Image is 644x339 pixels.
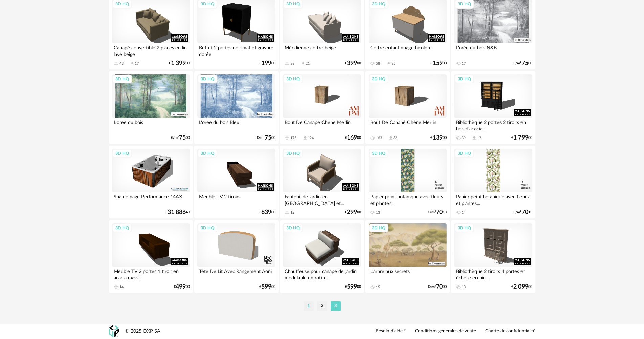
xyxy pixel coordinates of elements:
div: 39 [462,136,466,141]
a: 3D HQ Meuble TV 2 portes 1 tiroir en acacia massif 14 €49900 [109,220,193,293]
div: 3D HQ [454,149,474,158]
span: 75 [265,135,271,140]
div: 3D HQ [369,75,388,83]
div: 3D HQ [283,75,303,83]
div: Méridienne coffre beige [283,43,361,57]
span: 299 [347,210,357,215]
div: Papier peint botanique avec fleurs et plantes... [454,192,532,206]
div: Meuble TV 2 tiroirs [197,192,275,206]
div: 3D HQ [283,224,303,232]
div: 3D HQ [198,149,217,158]
div: €/m² 13 [428,210,447,215]
span: 75 [521,61,528,66]
div: L'arbre aux secrets [369,267,446,280]
div: € 00 [345,210,361,215]
a: 3D HQ L'orée du bois Bleu €/m²7500 [194,71,278,144]
span: 70 [436,210,443,215]
div: 14 [462,210,466,215]
span: 399 [347,61,357,66]
div: € 00 [430,135,447,140]
a: Charte de confidentialité [485,328,535,334]
a: 3D HQ Spa de nage Performance 14AX €31 88640 [109,146,193,219]
span: Download icon [301,61,306,66]
div: € 40 [165,210,190,215]
div: € 00 [345,284,361,289]
div: Bout De Canapé Chêne Merlin [283,118,361,131]
img: OXP [109,325,119,337]
div: 12 [477,136,481,141]
span: 159 [432,61,443,66]
a: 3D HQ L'orée du bois €/m²7500 [109,71,193,144]
div: 3D HQ [369,224,388,232]
a: 3D HQ Tête De Lit Avec Rangement Aoni €59900 [194,220,278,293]
span: 75 [179,135,186,140]
div: 3D HQ [198,75,217,83]
div: Bout De Canapé Chêne Merlin [369,118,446,131]
div: 3D HQ [112,149,132,158]
div: © 2025 OXP SA [125,328,160,335]
div: € 00 [259,61,275,66]
a: 3D HQ Bout De Canapé Chêne Merlin 173 Download icon 124 €16900 [280,71,364,144]
div: 3D HQ [369,149,388,158]
div: €/m² 00 [257,135,275,140]
div: 3D HQ [454,224,474,232]
div: € 00 [511,135,532,140]
span: 1 799 [513,135,528,140]
div: € 00 [511,284,532,289]
div: Spa de nage Performance 14AX [112,192,190,206]
div: € 00 [174,284,190,289]
a: 3D HQ Papier peint botanique avec fleurs et plantes... 14 €/m²7013 [451,146,535,219]
a: 3D HQ Bibliothèque 2 tiroirs 4 portes et échelle en pin... 13 €2 09900 [451,220,535,293]
div: € 00 [169,61,190,66]
span: 31 886 [168,210,186,215]
div: € 00 [345,61,361,66]
div: €/m² 13 [513,210,532,215]
div: 58 [376,61,380,66]
span: Download icon [130,61,135,66]
span: 599 [347,284,357,289]
div: L'orée du bois N&B [454,43,532,57]
div: Tête De Lit Avec Rangement Aoni [197,267,275,280]
a: 3D HQ Bibliothèque 2 portes 2 tiroirs en bois d'acacia... 39 Download icon 12 €1 79900 [451,71,535,144]
div: 35 [391,61,395,66]
div: 13 [376,210,380,215]
div: € 00 [430,61,447,66]
div: 124 [308,136,314,141]
div: 173 [290,136,296,141]
a: Besoin d'aide ? [376,328,406,334]
div: Coffre enfant nuage bicolore [369,43,446,57]
div: Chauffeuse pour canapé de jardin modulable en rotin... [283,267,361,280]
div: 17 [462,61,466,66]
div: 14 [119,285,124,290]
div: 3D HQ [112,75,132,83]
a: 3D HQ Papier peint botanique avec fleurs et plantes... 13 €/m²7013 [365,146,449,219]
div: 13 [462,285,466,290]
div: Papier peint botanique avec fleurs et plantes... [369,192,446,206]
div: € 00 [345,135,361,140]
div: € 00 [259,210,275,215]
div: Buffet 2 portes noir mat et gravure dorée [197,43,275,57]
span: 199 [261,61,271,66]
div: 163 [376,136,382,141]
div: 3D HQ [112,224,132,232]
a: 3D HQ Meuble TV 2 tiroirs €83900 [194,146,278,219]
li: 3 [331,301,341,311]
div: 3D HQ [283,149,303,158]
div: 21 [306,61,310,66]
div: 3D HQ [198,224,217,232]
span: 139 [432,135,443,140]
span: Download icon [303,135,308,141]
div: Fauteuil de jardin en [GEOGRAPHIC_DATA] et... [283,192,361,206]
span: 499 [176,284,186,289]
span: 599 [261,284,271,289]
span: 169 [347,135,357,140]
span: Download icon [472,135,477,141]
div: 43 [119,61,124,66]
div: L'orée du bois Bleu [197,118,275,131]
div: Bibliothèque 2 tiroirs 4 portes et échelle en pin... [454,267,532,280]
span: Download icon [386,61,391,66]
div: 3D HQ [454,75,474,83]
span: Download icon [388,135,393,141]
li: 1 [304,301,314,311]
a: Conditions générales de vente [415,328,476,334]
